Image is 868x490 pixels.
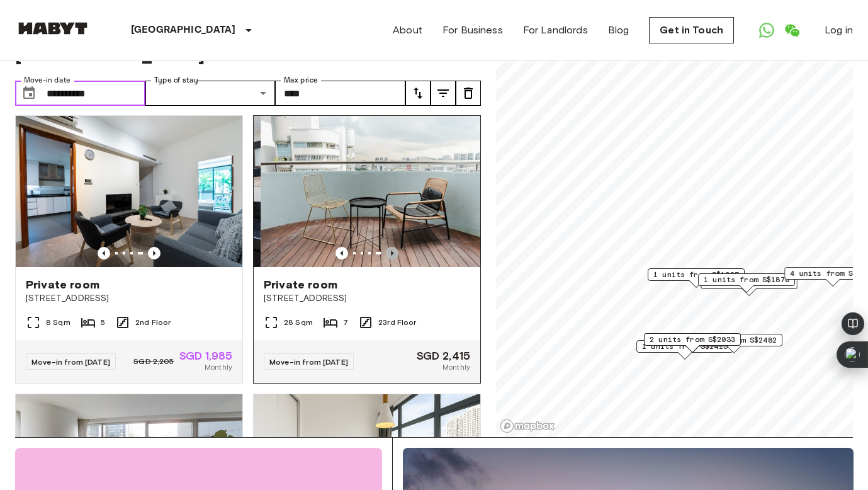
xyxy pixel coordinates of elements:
[264,277,337,292] span: Private room
[205,362,232,373] span: Monthly
[253,115,481,384] a: Previous imagePrevious imagePrivate room[STREET_ADDRESS]28 Sqm723rd FloorMove-in from [DATE]SGD 2...
[31,357,110,367] span: Move-in from [DATE]
[650,334,735,345] span: 2 units from S$2033
[269,357,348,367] span: Move-in from [DATE]
[135,317,171,328] span: 2nd Floor
[335,247,348,259] button: Previous image
[24,75,70,86] label: Move-in date
[698,273,795,293] div: Map marker
[442,362,470,373] span: Monthly
[523,23,588,38] a: For Landlords
[653,269,739,280] span: 1 units from S$1985
[685,334,782,353] div: Map marker
[644,333,741,353] div: Map marker
[500,419,555,433] a: Mapbox logo
[133,356,174,367] span: SGD 2,205
[261,116,487,267] img: Marketing picture of unit SG-01-108-001-003
[608,23,629,38] a: Blog
[405,81,431,106] button: tune
[16,116,242,267] img: Marketing picture of unit SG-01-083-001-005
[442,23,503,38] a: For Business
[98,247,110,259] button: Previous image
[154,75,198,86] label: Type of stay
[393,23,422,38] a: About
[264,292,470,305] span: [STREET_ADDRESS]
[284,75,318,86] label: Max price
[378,317,417,328] span: 23rd Floor
[284,317,313,328] span: 28 Sqm
[431,81,456,106] button: tune
[15,115,243,384] a: Previous imagePrevious imagePrivate room[STREET_ADDRESS]8 Sqm52nd FloorMove-in from [DATE]SGD 2,2...
[456,81,481,106] button: tune
[101,317,105,328] span: 5
[26,292,232,305] span: [STREET_ADDRESS]
[648,268,745,288] div: Map marker
[386,247,398,259] button: Previous image
[15,22,91,35] img: Habyt
[754,18,779,43] a: Open WhatsApp
[131,23,236,38] p: [GEOGRAPHIC_DATA]
[642,341,728,352] span: 1 units from S$2415
[779,18,804,43] a: Open WeChat
[148,247,161,259] button: Previous image
[417,350,470,362] span: SGD 2,415
[636,340,733,360] div: Map marker
[825,23,853,38] a: Log in
[46,317,70,328] span: 8 Sqm
[704,274,789,285] span: 1 units from S$1870
[691,334,777,346] span: 2 units from S$2482
[343,317,348,328] span: 7
[649,17,734,43] a: Get in Touch
[496,8,853,437] canvas: Map
[26,277,99,292] span: Private room
[179,350,232,362] span: SGD 1,985
[16,81,42,106] button: Choose date, selected date is 20 Oct 2025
